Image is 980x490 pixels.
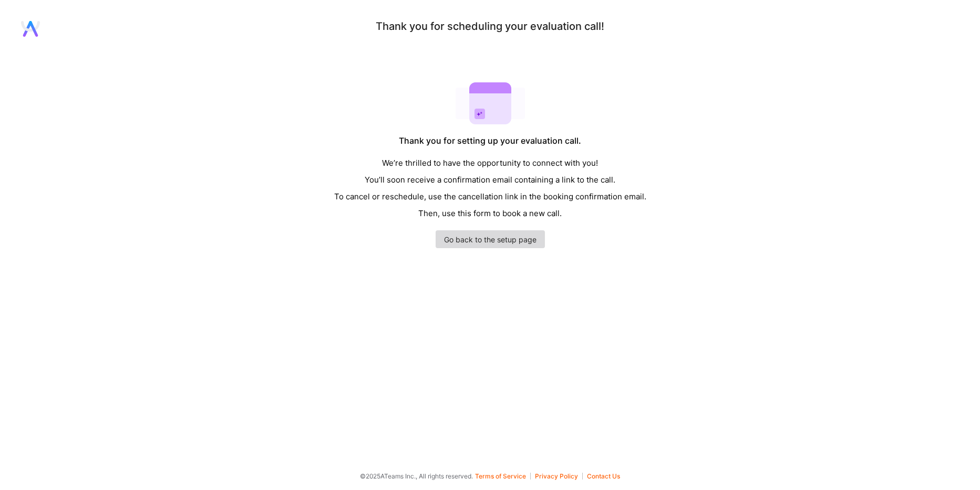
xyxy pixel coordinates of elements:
span: © 2025 ATeams Inc., All rights reserved. [360,471,473,482]
a: Go back to the setup page [436,230,545,248]
div: Thank you for setting up your evaluation call. [399,135,581,146]
button: Terms of Service [475,473,531,480]
button: Privacy Policy [535,473,583,480]
div: We’re thrilled to have the opportunity to connect with you! You’ll soon receive a confirmation em... [334,155,646,222]
button: Contact Us [587,473,620,480]
div: Thank you for scheduling your evaluation call! [376,21,604,32]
